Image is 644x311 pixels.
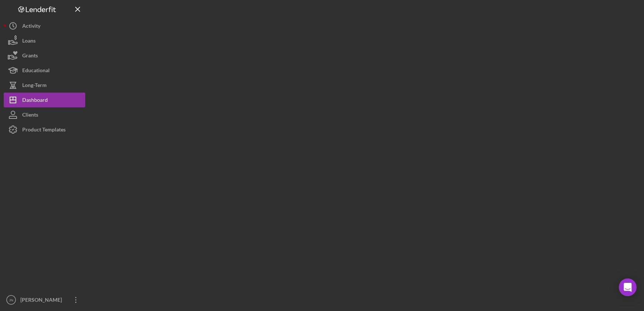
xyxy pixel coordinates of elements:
div: Dashboard [22,93,48,109]
button: Activity [4,19,85,33]
div: Activity [22,19,40,35]
div: Grants [22,48,38,65]
div: Open Intercom Messenger [619,278,637,296]
button: Dashboard [4,93,85,107]
button: Clients [4,107,85,122]
button: Educational [4,63,85,78]
div: [PERSON_NAME] [19,292,67,309]
div: Product Templates [22,122,66,139]
div: Long-Term [22,78,47,94]
div: Educational [22,63,50,80]
button: Grants [4,48,85,63]
div: Loans [22,33,36,50]
button: JN[PERSON_NAME] [4,292,85,307]
button: Long-Term [4,78,85,93]
div: Clients [22,107,38,124]
button: Loans [4,33,85,48]
button: Product Templates [4,122,85,137]
text: JN [9,298,13,302]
